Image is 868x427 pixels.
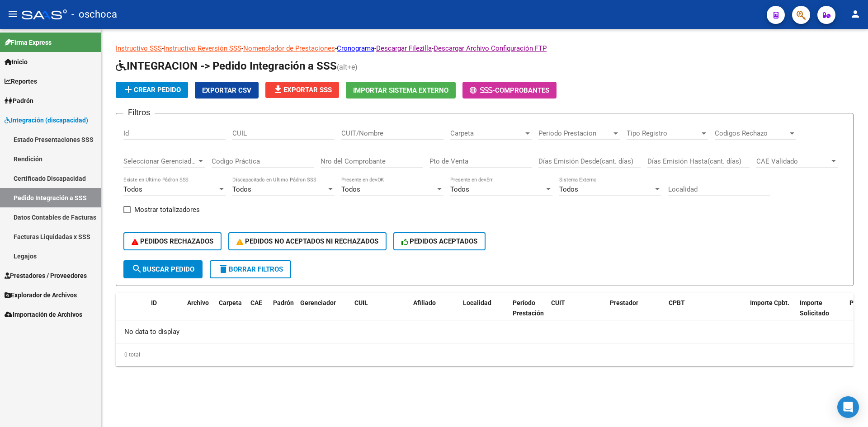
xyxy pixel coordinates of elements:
[341,185,360,193] span: Todos
[627,129,700,137] span: Tipo Registro
[346,82,456,99] button: Importar Sistema Externo
[393,232,486,250] button: PEDIDOS ACEPTADOS
[195,82,259,99] button: Exportar CSV
[164,44,241,52] a: Instructivo Reversión SSS
[462,82,557,99] button: -Comprobantes
[187,299,209,306] span: Archivo
[353,86,448,94] span: Importar Sistema Externo
[123,157,197,165] span: Seleccionar Gerenciador
[538,129,612,137] span: Periodo Prestacion
[265,82,339,98] button: Exportar SSS
[354,299,368,306] span: CUIL
[116,43,854,53] p: - - - - -
[232,185,251,193] span: Todos
[5,57,28,67] span: Inicio
[850,9,861,19] mat-icon: person
[5,96,33,106] span: Padrón
[123,232,222,250] button: PEDIDOS RECHAZADOS
[132,237,213,245] span: PEDIDOS RECHAZADOS
[116,60,337,72] span: INTEGRACION -> Pedido Integración a SSS
[559,185,578,193] span: Todos
[610,299,638,306] span: Prestador
[123,260,203,278] button: Buscar Pedido
[715,129,788,137] span: Codigos Rechazo
[210,260,291,278] button: Borrar Filtros
[300,299,336,306] span: Gerenciador
[746,293,796,333] datatable-header-cell: Importe Cpbt.
[351,293,410,333] datatable-header-cell: CUIL
[337,63,358,71] span: (alt+e)
[459,293,509,333] datatable-header-cell: Localidad
[5,76,37,86] span: Reportes
[147,293,184,333] datatable-header-cell: ID
[218,263,229,274] mat-icon: delete
[297,293,351,333] datatable-header-cell: Gerenciador
[5,290,77,300] span: Explorador de Archivos
[665,293,746,333] datatable-header-cell: CPBT
[123,185,142,193] span: Todos
[132,265,194,273] span: Buscar Pedido
[132,263,142,274] mat-icon: search
[219,299,242,306] span: Carpeta
[450,185,469,193] span: Todos
[463,299,491,306] span: Localidad
[116,44,162,52] a: Instructivo SSS
[218,265,283,273] span: Borrar Filtros
[376,44,432,52] a: Descargar Filezilla
[5,271,87,281] span: Prestadores / Proveedores
[116,82,188,98] button: Crear Pedido
[273,84,283,95] mat-icon: file_download
[413,299,436,306] span: Afiliado
[7,9,18,19] mat-icon: menu
[273,86,332,94] span: Exportar SSS
[71,5,117,24] span: - oschoca
[750,299,789,306] span: Importe Cpbt.
[495,86,549,94] span: Comprobantes
[509,293,547,333] datatable-header-cell: Período Prestación
[401,237,478,245] span: PEDIDOS ACEPTADOS
[228,232,387,250] button: PEDIDOS NO ACEPTADOS NI RECHAZADOS
[410,293,459,333] datatable-header-cell: Afiliado
[434,44,547,52] a: Descargar Archivo Configuración FTP
[273,299,294,306] span: Padrón
[123,86,181,94] span: Crear Pedido
[243,44,335,52] a: Nomenclador de Prestaciones
[250,299,262,306] span: CAE
[123,84,134,95] mat-icon: add
[202,86,251,94] span: Exportar CSV
[337,44,374,52] a: Cronograma
[5,115,88,125] span: Integración (discapacidad)
[116,343,854,366] div: 0 total
[123,106,155,119] h3: Filtros
[837,396,859,418] div: Open Intercom Messenger
[247,293,269,333] datatable-header-cell: CAE
[551,299,565,306] span: CUIT
[134,204,200,215] span: Mostrar totalizadores
[756,157,830,165] span: CAE Validado
[800,299,829,317] span: Importe Solicitado
[116,320,854,343] div: No data to display
[513,299,544,317] span: Período Prestación
[796,293,846,333] datatable-header-cell: Importe Solicitado
[669,299,685,306] span: CPBT
[5,310,82,319] span: Importación de Archivos
[547,293,606,333] datatable-header-cell: CUIT
[5,38,52,47] span: Firma Express
[215,293,247,333] datatable-header-cell: Carpeta
[606,293,665,333] datatable-header-cell: Prestador
[151,299,157,306] span: ID
[470,86,495,94] span: -
[184,293,215,333] datatable-header-cell: Archivo
[269,293,297,333] datatable-header-cell: Padrón
[236,237,378,245] span: PEDIDOS NO ACEPTADOS NI RECHAZADOS
[450,129,524,137] span: Carpeta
